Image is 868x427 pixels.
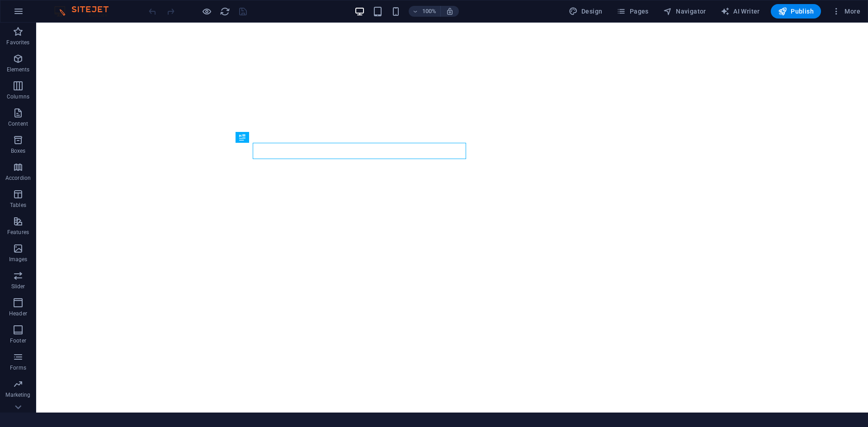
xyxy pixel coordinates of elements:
button: Design [565,4,606,19]
p: Content [8,120,28,127]
p: Columns [7,93,29,100]
h6: 100% [422,6,437,17]
img: Editor Logo [52,6,120,17]
div: Design (Ctrl+Alt+Y) [565,4,606,19]
span: Publish [778,7,814,16]
p: Accordion [5,174,31,182]
p: Footer [10,337,26,344]
i: On resize automatically adjust zoom level to fit chosen device. [446,7,454,15]
span: Pages [617,7,648,16]
p: Marketing [5,391,30,399]
p: Forms [10,364,26,371]
button: Click here to leave preview mode and continue editing [201,6,212,17]
button: 100% [409,6,441,17]
span: Design [569,7,603,16]
p: Tables [10,202,26,209]
button: AI Writer [717,4,764,19]
p: Slider [11,283,25,290]
p: Elements [7,66,30,73]
span: Navigator [663,7,706,16]
button: Navigator [660,4,710,19]
p: Images [9,256,28,263]
i: Reload page [220,6,230,17]
p: Features [7,229,29,236]
button: Publish [771,4,821,19]
button: reload [219,6,230,17]
p: Boxes [11,147,26,155]
span: More [832,7,860,16]
button: Pages [613,4,652,19]
p: Header [9,310,27,317]
button: More [828,4,864,19]
span: AI Writer [721,7,760,16]
p: Favorites [6,39,29,46]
